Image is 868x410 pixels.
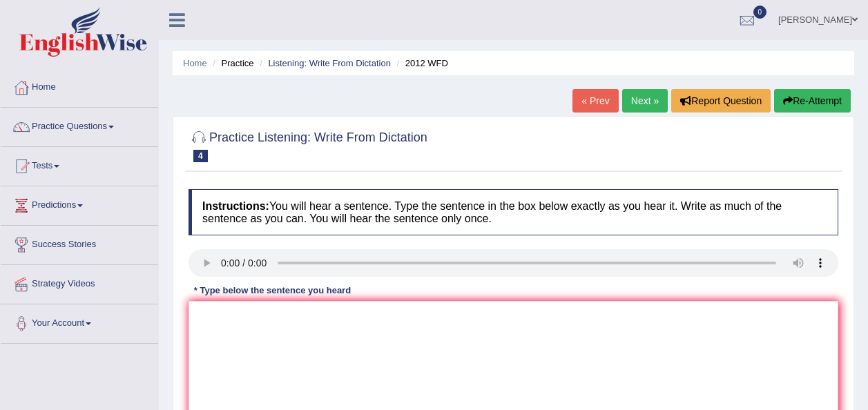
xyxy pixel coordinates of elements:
span: 0 [753,6,767,19]
a: « Prev [572,89,618,113]
a: Home [183,58,207,68]
a: Predictions [1,186,158,221]
a: Strategy Videos [1,265,158,300]
a: Practice Questions [1,108,158,142]
h2: Practice Listening: Write From Dictation [189,128,427,162]
li: Practice [209,57,253,70]
button: Re-Attempt [774,89,851,113]
a: Success Stories [1,226,158,260]
a: Next » [622,89,668,113]
h4: You will hear a sentence. Type the sentence in the box below exactly as you hear it. Write as muc... [189,189,838,235]
a: Home [1,68,158,103]
button: Report Question [671,89,771,113]
div: * Type below the sentence you heard [189,284,356,297]
a: Listening: Write From Dictation [268,58,391,68]
span: 4 [193,150,208,162]
li: 2012 WFD [394,57,448,70]
b: Instructions: [202,200,269,212]
a: Tests [1,147,158,182]
a: Your Account [1,304,158,339]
